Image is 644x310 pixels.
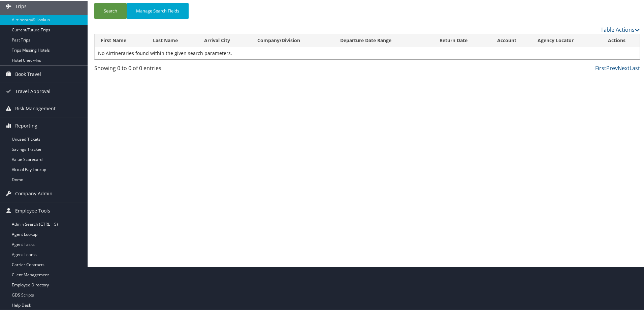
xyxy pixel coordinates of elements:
a: First [595,64,606,71]
td: No Airtineraries found within the given search parameters. [95,47,640,59]
a: Last [630,64,640,71]
th: Actions [602,33,640,47]
th: Arrival City: activate to sort column ascending [198,33,251,47]
th: Company/Division [251,33,334,47]
th: First Name: activate to sort column ascending [95,33,147,47]
th: Departure Date Range: activate to sort column ascending [334,33,434,47]
span: Book Travel [15,65,41,82]
span: Company Admin [15,185,53,201]
span: Risk Management [15,100,56,116]
th: Last Name: activate to sort column ascending [147,33,198,47]
th: Agency Locator: activate to sort column ascending [532,33,602,47]
th: Return Date: activate to sort column ascending [433,33,491,47]
a: Prev [606,64,618,71]
span: Employee Tools [15,202,50,219]
th: Account: activate to sort column ascending [491,33,532,47]
button: Search [94,2,127,18]
button: Manage Search Fields [127,2,189,18]
span: Reporting [15,117,37,134]
span: Travel Approval [15,82,51,99]
div: Showing 0 to 0 of 0 entries [94,63,223,75]
a: Table Actions [601,25,640,33]
a: Next [618,64,630,71]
